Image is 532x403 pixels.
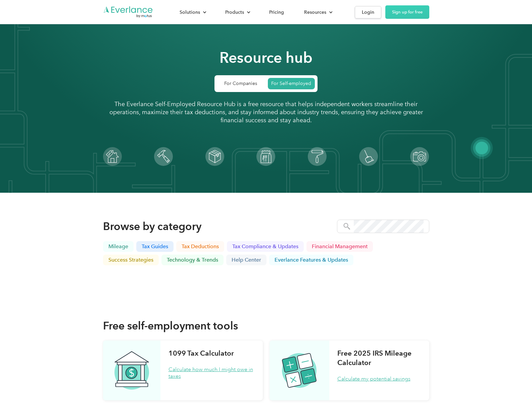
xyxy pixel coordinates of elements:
[168,366,255,379] a: Calculate how much I might owe in taxes
[337,220,429,233] form: query
[262,6,291,18] a: Pricing
[108,244,128,249] p: Mileage
[180,8,200,16] div: Solutions
[142,244,168,249] p: Tax guides
[297,6,338,18] div: Resources
[337,375,410,382] a: Calculate my potential savings
[312,244,368,249] p: Financial management
[232,244,298,249] p: Tax compliance & updates
[103,255,159,265] a: Success strategies
[217,78,264,89] a: For Companies
[220,48,312,67] h1: Resource hub
[176,241,224,252] a: Tax deductions
[306,241,373,252] a: Financial management
[108,257,153,263] p: Success strategies
[103,220,201,233] h2: Browse by category
[103,6,153,18] a: Go to homepage
[103,100,429,124] p: The Everlance Self-Employed Resource Hub is a free resource that helps independent workers stream...
[225,8,244,16] div: Products
[167,257,218,263] p: Technology & trends
[362,8,374,16] div: Login
[219,6,256,18] div: Products
[337,349,421,367] h3: Free 2025 IRS Mileage Calculator
[232,257,261,263] p: Help center
[275,257,348,263] p: Everlance Features & Updates
[385,5,429,19] a: Sign up for free
[268,78,315,89] a: For Self-employed
[168,349,234,358] h3: 1099 Tax Calculator
[103,319,238,332] h2: Free self-employment tools
[269,8,284,16] div: Pricing
[355,6,381,18] a: Login
[226,255,267,265] a: Help center
[182,244,219,249] p: Tax deductions
[304,8,326,16] div: Resources
[103,241,134,252] a: Mileage
[161,255,224,265] a: Technology & trends
[173,6,212,18] div: Solutions
[227,241,304,252] a: Tax compliance & updates
[136,241,174,252] a: Tax guides
[269,255,353,265] a: Everlance Features & Updates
